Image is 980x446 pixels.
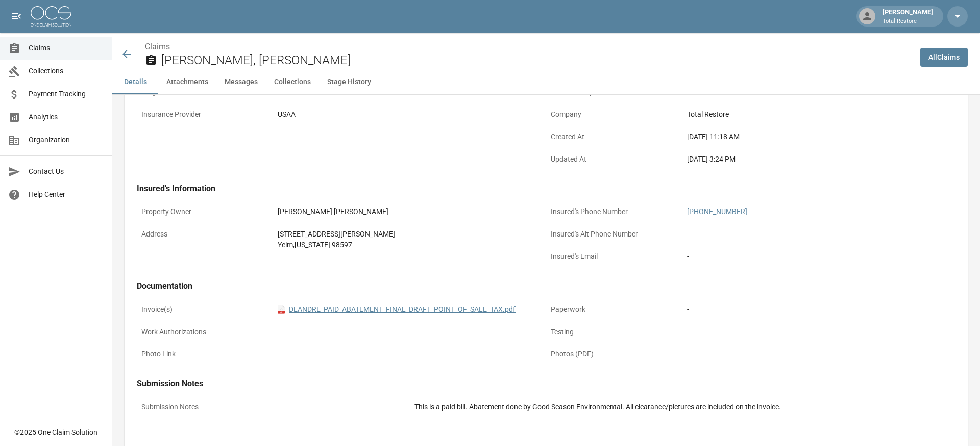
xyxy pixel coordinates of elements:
h2: [PERSON_NAME], [PERSON_NAME] [161,53,912,68]
div: anchor tabs [112,70,980,94]
button: Collections [266,70,319,94]
p: Paperwork [546,300,682,320]
div: [DATE] 11:18 AM [687,132,951,142]
div: © 2025 One Claim Solution [14,427,97,437]
p: Insured's Alt Phone Number [546,224,682,244]
div: - [687,349,951,359]
span: Claims [29,43,104,54]
p: Total Restore [883,17,933,26]
a: [PHONE_NUMBER] [687,207,747,216]
p: Insured's Email [546,247,682,267]
button: Attachments [158,70,216,94]
p: Property Owner [137,202,273,222]
div: [STREET_ADDRESS][PERSON_NAME] [278,229,542,240]
button: Stage History [319,70,379,94]
p: Photo Link [137,344,273,364]
h4: Documentation [137,281,955,292]
div: This is a paid bill. Abatement done by Good Season Environmental. All clearance/pictures are incl... [414,402,951,412]
button: open drawer [6,6,27,27]
span: Analytics [29,112,104,122]
div: - [278,349,542,359]
div: - [687,251,951,262]
span: Help Center [29,189,104,200]
div: Total Restore [687,109,951,120]
button: Messages [216,70,266,94]
div: USAA [278,109,542,120]
span: Organization [29,135,104,145]
div: [DATE] 3:24 PM [687,154,951,165]
p: Testing [546,322,682,342]
p: Updated At [546,149,682,169]
div: - [687,304,951,315]
h4: Insured's Information [137,183,955,194]
div: - [278,327,542,337]
a: AllClaims [920,48,968,67]
span: Contact Us [29,166,104,177]
p: Insured's Phone Number [546,202,682,222]
a: pdfDEANDRE_PAID_ABATEMENT_FINAL_DRAFT_POINT_OF_SALE_TAX.pdf [278,304,516,315]
p: Invoice(s) [137,300,273,320]
div: - [687,327,951,337]
span: Payment Tracking [29,89,104,99]
nav: breadcrumb [145,41,912,53]
p: Submission Notes [137,397,410,417]
h4: Submission Notes [137,379,955,389]
p: Address [137,224,273,244]
div: [PERSON_NAME] [878,7,937,25]
img: ocs-logo-white-transparent.png [31,6,71,27]
div: - [687,229,951,240]
p: Work Authorizations [137,322,273,342]
p: Company [546,104,682,124]
p: Created At [546,127,682,147]
p: Photos (PDF) [546,344,682,364]
div: Yelm , [US_STATE] 98597 [278,240,542,250]
a: Claims [145,42,170,51]
span: Collections [29,66,104,76]
div: [PERSON_NAME] [PERSON_NAME] [278,206,542,217]
p: Insurance Provider [137,104,273,124]
button: Details [112,70,158,94]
